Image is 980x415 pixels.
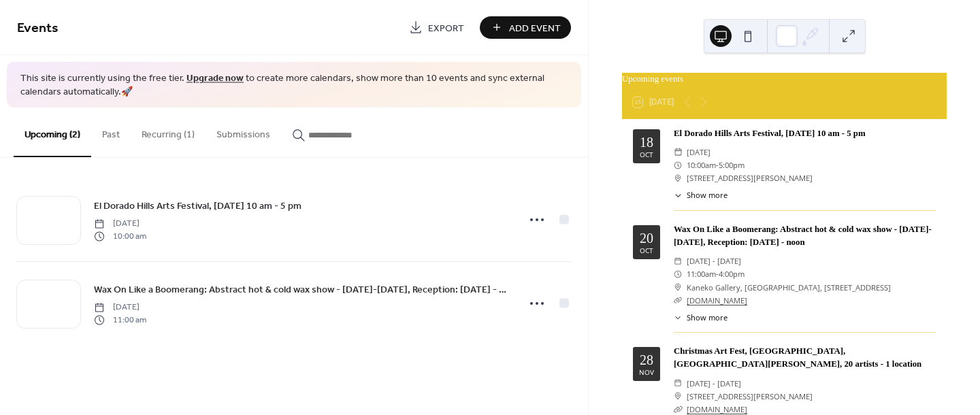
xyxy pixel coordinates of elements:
button: Submissions [206,107,281,156]
div: Oct [640,151,653,158]
a: El Dorado Hills Arts Festival, [DATE] 10 am - 5 pm [94,198,301,214]
span: Show more [687,312,728,324]
button: Past [91,107,131,156]
a: Christmas Art Fest, [GEOGRAPHIC_DATA], [GEOGRAPHIC_DATA][PERSON_NAME], 20 artists - 1 location [674,346,921,369]
a: Wax On Like a Boomerang: Abstract hot & cold wax show - [DATE]-[DATE], Reception: [DATE] - noon [674,225,932,247]
div: ​ [674,267,683,280]
div: ​ [674,146,683,159]
span: - [716,159,719,171]
div: ​ [674,171,683,184]
div: ​ [674,281,683,294]
span: 4:00pm [719,267,745,280]
span: Kaneko Gallery, [GEOGRAPHIC_DATA], [STREET_ADDRESS] [687,281,891,294]
div: 28 [640,353,653,367]
span: [STREET_ADDRESS][PERSON_NAME] [687,171,813,184]
span: Export [428,21,464,35]
div: ​ [674,377,683,390]
a: [DOMAIN_NAME] [687,295,747,305]
span: El Dorado Hills Arts Festival, [DATE] 10 am - 5 pm [94,199,301,214]
div: Nov [639,369,654,376]
span: Wax On Like a Boomerang: Abstract hot & cold wax show - [DATE]-[DATE], Reception: [DATE] - noon [94,283,510,297]
span: Add Event [509,21,561,35]
button: Upcoming (2) [14,107,91,157]
a: Wax On Like a Boomerang: Abstract hot & cold wax show - [DATE]-[DATE], Reception: [DATE] - noon [94,282,510,297]
span: 5:00pm [719,159,745,171]
span: 11:00am [687,267,716,280]
span: Show more [687,190,728,201]
span: 11:00 am [94,314,146,326]
button: ​Show more [674,190,728,201]
div: El Dorado Hills Arts Festival, [DATE] 10 am - 5 pm [674,127,936,140]
a: Upgrade now [186,69,244,88]
span: - [716,267,719,280]
div: ​ [674,190,683,201]
div: 20 [640,231,653,245]
div: ​ [674,159,683,171]
button: ​Show more [674,312,728,324]
div: 18 [640,135,653,149]
a: Export [399,16,474,39]
span: [DATE] [687,146,710,159]
div: ​ [674,312,683,324]
button: Add Event [480,16,571,39]
div: Oct [640,247,653,254]
span: 10:00 am [94,230,146,242]
span: 10:00am [687,159,716,171]
span: [STREET_ADDRESS][PERSON_NAME] [687,390,813,403]
div: ​ [674,390,683,403]
div: ​ [674,294,683,307]
span: [DATE] - [DATE] [687,377,741,390]
span: This site is currently using the free tier. to create more calendars, show more than 10 events an... [20,72,568,99]
span: Events [17,15,59,41]
button: Recurring (1) [131,107,206,156]
a: [DOMAIN_NAME] [687,404,747,414]
span: [DATE] [94,301,146,314]
span: [DATE] - [DATE] [687,254,741,267]
div: ​ [674,254,683,267]
div: Upcoming events [622,73,947,86]
span: [DATE] [94,218,146,230]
